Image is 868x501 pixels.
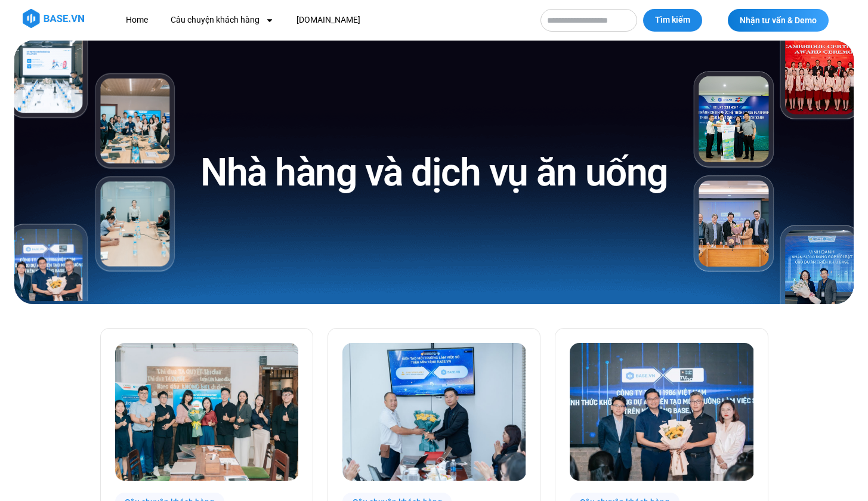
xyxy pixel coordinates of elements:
[643,9,702,32] button: Tìm kiếm
[740,16,817,24] span: Nhận tư vấn & Demo
[162,9,283,31] a: Câu chuyện khách hàng
[117,9,157,31] a: Home
[200,148,668,197] h1: Nhà hàng và dịch vụ ăn uống
[117,9,529,31] nav: Menu
[288,9,369,31] a: [DOMAIN_NAME]
[728,9,829,32] a: Nhận tư vấn & Demo
[655,14,690,26] span: Tìm kiếm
